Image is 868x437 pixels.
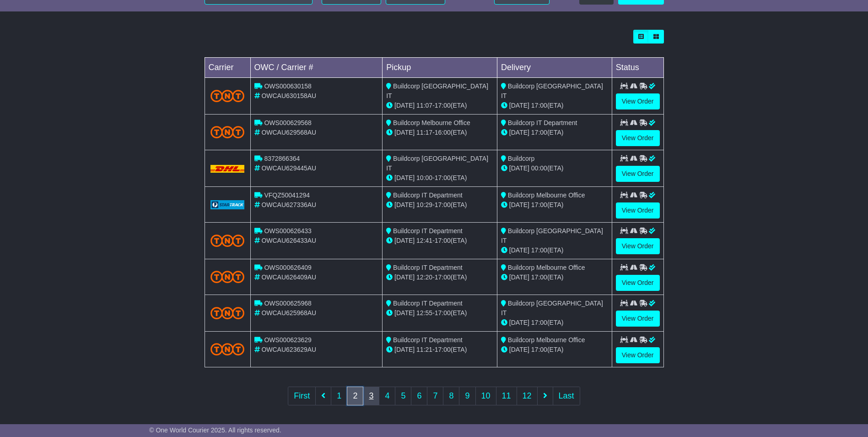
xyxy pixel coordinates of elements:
[264,119,312,126] span: OWS000629568
[210,200,245,209] img: GetCarrierServiceLogo
[210,307,245,319] img: TNT_Domestic.png
[264,336,312,344] span: OWS000623629
[509,273,529,281] span: [DATE]
[435,309,451,317] span: 17:00
[435,273,451,281] span: 17:00
[501,128,608,137] div: (ETA)
[386,82,488,99] span: Buildcorp [GEOGRAPHIC_DATA] IT
[386,308,493,318] div: - (ETA)
[264,300,312,307] span: OWS000625968
[386,101,493,110] div: - (ETA)
[261,273,316,281] span: OWCAU626409AU
[612,58,663,78] td: Status
[210,235,245,247] img: TNT_Domestic.png
[509,164,529,172] span: [DATE]
[416,309,432,317] span: 12:55
[497,58,612,78] td: Delivery
[261,164,316,172] span: OWCAU629445AU
[531,319,547,326] span: 17:00
[531,129,547,136] span: 17:00
[531,346,547,353] span: 17:00
[501,300,603,317] span: Buildcorp [GEOGRAPHIC_DATA] IT
[531,246,547,254] span: 17:00
[210,271,245,283] img: TNT_Domestic.png
[149,426,281,434] span: © One World Courier 2025. All rights reserved.
[517,387,538,405] a: 12
[261,129,316,136] span: OWCAU629568AU
[250,58,383,78] td: OWC / Carrier #
[616,275,660,291] a: View Order
[501,318,608,328] div: (ETA)
[427,387,443,405] a: 7
[386,273,493,282] div: - (ETA)
[531,102,547,109] span: 17:00
[501,164,608,173] div: (ETA)
[501,246,608,255] div: (ETA)
[386,128,493,137] div: - (ETA)
[395,387,411,405] a: 5
[508,119,577,126] span: Buildcorp IT Department
[394,174,415,181] span: [DATE]
[616,93,660,109] a: View Order
[508,191,585,199] span: Buildcorp Melbourne Office
[435,102,451,109] span: 17:00
[347,387,363,405] a: 2
[393,227,462,235] span: Buildcorp IT Department
[331,387,347,405] a: 1
[261,309,316,317] span: OWCAU625968AU
[394,201,415,208] span: [DATE]
[393,191,462,199] span: Buildcorp IT Department
[435,237,451,244] span: 17:00
[509,346,529,353] span: [DATE]
[416,346,432,353] span: 11:21
[264,155,300,162] span: 8372866364
[264,191,310,199] span: VFQZ50041294
[264,82,312,90] span: OWS000630158
[416,129,432,136] span: 11:17
[616,202,660,218] a: View Order
[416,273,432,281] span: 12:20
[261,346,316,353] span: OWCAU623629AU
[261,201,316,208] span: OWCAU627336AU
[501,101,608,110] div: (ETA)
[261,237,316,244] span: OWCAU626433AU
[394,102,415,109] span: [DATE]
[379,387,395,405] a: 4
[264,227,312,235] span: OWS000626433
[288,387,316,405] a: First
[394,129,415,136] span: [DATE]
[531,273,547,281] span: 17:00
[501,227,603,244] span: Buildcorp [GEOGRAPHIC_DATA] IT
[363,387,379,405] a: 3
[264,264,312,271] span: OWS000626409
[616,238,660,254] a: View Order
[616,130,660,146] a: View Order
[459,387,475,405] a: 9
[508,155,534,162] span: Buildcorp
[393,264,462,271] span: Buildcorp IT Department
[475,387,496,405] a: 10
[386,155,488,172] span: Buildcorp [GEOGRAPHIC_DATA] IT
[501,273,608,282] div: (ETA)
[501,82,603,99] span: Buildcorp [GEOGRAPHIC_DATA] IT
[416,201,432,208] span: 10:29
[411,387,427,405] a: 6
[210,343,245,355] img: TNT_Domestic.png
[416,174,432,181] span: 10:00
[553,387,580,405] a: Last
[509,201,529,208] span: [DATE]
[386,236,493,246] div: - (ETA)
[531,201,547,208] span: 17:00
[393,336,462,344] span: Buildcorp IT Department
[393,300,462,307] span: Buildcorp IT Department
[394,309,415,317] span: [DATE]
[416,102,432,109] span: 11:07
[508,336,585,344] span: Buildcorp Melbourne Office
[501,345,608,355] div: (ETA)
[210,90,245,102] img: TNT_Domestic.png
[616,166,660,182] a: View Order
[509,102,529,109] span: [DATE]
[394,273,415,281] span: [DATE]
[531,164,547,172] span: 00:00
[616,311,660,327] a: View Order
